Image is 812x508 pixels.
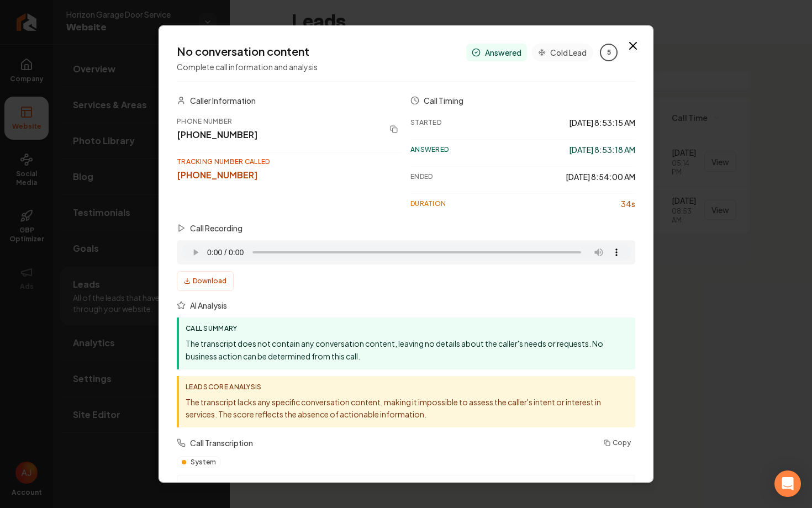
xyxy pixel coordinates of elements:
span: Started [410,118,441,127]
span: System [177,456,221,468]
div: [PHONE_NUMBER] [177,128,379,141]
p: The transcript lacks any specific conversation content, making it impossible to assess the caller... [186,396,629,421]
h3: Call Transcription [190,437,253,448]
span: Duration [410,199,446,208]
span: Answered [485,47,521,58]
span: 5 [607,48,611,57]
h3: Call Recording [190,223,242,234]
div: Phone Number [177,117,379,126]
button: Copy [599,436,635,449]
h4: Lead Score Analysis [186,383,629,391]
p: Complete call information and analysis [177,61,318,72]
h3: Call Timing [424,95,463,106]
audio: Your browser does not support the audio element. [181,245,631,260]
span: Answered [410,145,449,154]
span: [DATE] 8:53:15 AM [569,117,635,128]
h2: No conversation content [177,44,318,59]
h3: Caller Information [190,95,256,106]
span: 34s [621,198,635,209]
span: Cold Lead [550,47,587,58]
div: Tracking Number Called [177,157,402,166]
p: The transcript does not contain any conversation content, leaving no details about the caller's n... [186,337,629,363]
span: [DATE] 8:53:18 AM [569,144,635,155]
span: Ended [410,172,433,181]
h3: AI Analysis [190,300,227,311]
span: [DATE] 8:54:00 AM [566,171,635,182]
h4: Call Summary [186,324,629,333]
button: Download [177,271,234,291]
div: [PHONE_NUMBER] [177,168,402,182]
